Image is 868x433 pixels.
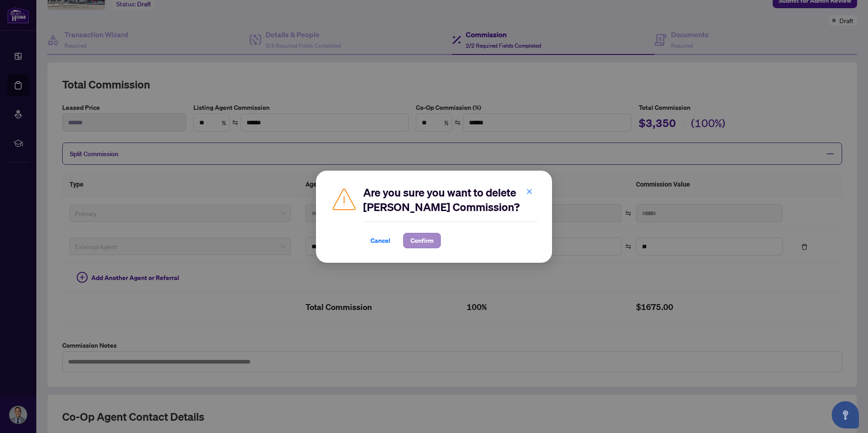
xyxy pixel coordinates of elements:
button: Confirm [403,233,441,248]
h2: Are you sure you want to delete [PERSON_NAME] Commission? [363,185,538,214]
img: Caution Icon [330,185,358,212]
span: Cancel [370,233,390,248]
button: Open asap [832,401,859,428]
button: Cancel [363,233,398,248]
span: close [526,188,533,195]
span: Confirm [410,233,434,248]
